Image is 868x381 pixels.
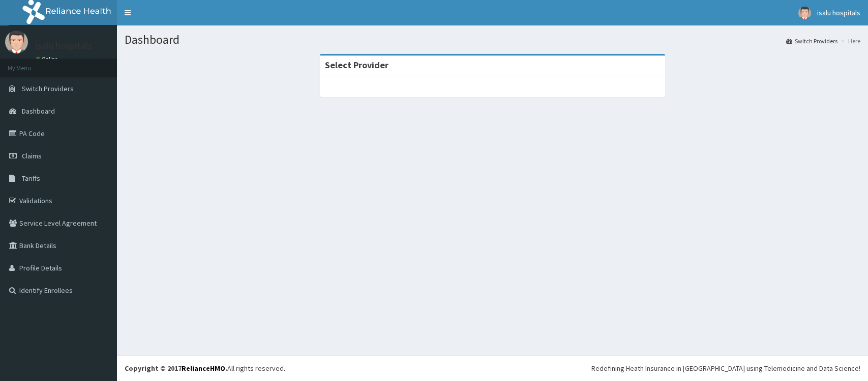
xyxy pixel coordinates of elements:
[798,7,811,19] img: User Image
[22,151,42,160] span: Claims
[36,56,60,63] a: Online
[591,363,860,373] div: Redefining Heath Insurance in [GEOGRAPHIC_DATA] using Telemedicine and Data Science!
[22,174,40,183] span: Tariffs
[117,355,868,381] footer: All rights reserved.
[786,37,837,45] a: Switch Providers
[22,106,55,116] span: Dashboard
[839,37,860,45] li: Here
[125,33,860,46] h1: Dashboard
[22,84,74,93] span: Switch Providers
[36,41,92,50] p: isalu hospitals
[817,8,860,17] span: isalu hospitals
[325,59,388,71] strong: Select Provider
[5,31,28,53] img: User Image
[125,364,227,373] strong: Copyright © 2017 .
[182,364,225,373] a: RelianceHMO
